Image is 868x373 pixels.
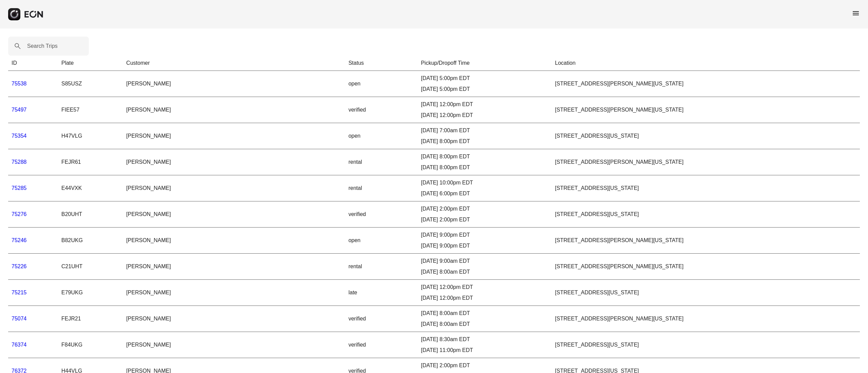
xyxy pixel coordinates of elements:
[421,205,548,213] div: [DATE] 2:00pm EDT
[552,254,860,280] td: [STREET_ADDRESS][PERSON_NAME][US_STATE]
[421,163,548,172] div: [DATE] 8:00pm EDT
[552,175,860,201] td: [STREET_ADDRESS][US_STATE]
[345,201,418,228] td: verified
[123,332,345,358] td: [PERSON_NAME]
[421,320,548,328] div: [DATE] 8:00am EDT
[58,254,123,280] td: C21UHT
[421,309,548,317] div: [DATE] 8:00am EDT
[12,290,27,295] a: 75215
[8,56,58,71] th: ID
[345,123,418,149] td: open
[345,280,418,306] td: late
[345,56,418,71] th: Status
[421,294,548,302] div: [DATE] 12:00pm EDT
[58,201,123,228] td: B20UHT
[421,74,548,82] div: [DATE] 5:00pm EDT
[552,56,860,71] th: Location
[345,175,418,201] td: rental
[345,228,418,254] td: open
[421,137,548,145] div: [DATE] 8:00pm EDT
[552,149,860,175] td: [STREET_ADDRESS][PERSON_NAME][US_STATE]
[345,149,418,175] td: rental
[58,71,123,97] td: S85USZ
[345,97,418,123] td: verified
[421,231,548,239] div: [DATE] 9:00pm EDT
[12,159,27,165] a: 75288
[12,133,27,139] a: 75354
[345,306,418,332] td: verified
[421,257,548,265] div: [DATE] 9:00am EDT
[12,342,27,348] a: 76374
[552,332,860,358] td: [STREET_ADDRESS][US_STATE]
[58,97,123,123] td: FIEE57
[12,81,27,86] a: 75538
[552,123,860,149] td: [STREET_ADDRESS][US_STATE]
[421,216,548,224] div: [DATE] 2:00pm EDT
[123,201,345,228] td: [PERSON_NAME]
[58,56,123,71] th: Plate
[552,201,860,228] td: [STREET_ADDRESS][US_STATE]
[123,123,345,149] td: [PERSON_NAME]
[58,175,123,201] td: E44VXK
[58,149,123,175] td: FEJR61
[421,100,548,109] div: [DATE] 12:00pm EDT
[421,283,548,291] div: [DATE] 12:00pm EDT
[58,228,123,254] td: B82UKG
[123,228,345,254] td: [PERSON_NAME]
[421,126,548,135] div: [DATE] 7:00am EDT
[123,175,345,201] td: [PERSON_NAME]
[552,97,860,123] td: [STREET_ADDRESS][PERSON_NAME][US_STATE]
[123,97,345,123] td: [PERSON_NAME]
[421,179,548,187] div: [DATE] 10:00pm EDT
[421,346,548,354] div: [DATE] 11:00pm EDT
[421,111,548,119] div: [DATE] 12:00pm EDT
[421,268,548,276] div: [DATE] 8:00am EDT
[123,71,345,97] td: [PERSON_NAME]
[12,211,27,217] a: 75276
[345,71,418,97] td: open
[345,254,418,280] td: rental
[12,316,27,321] a: 75074
[58,332,123,358] td: F84UKG
[417,56,551,71] th: Pickup/Dropoff Time
[58,280,123,306] td: E79UKG
[345,332,418,358] td: verified
[552,306,860,332] td: [STREET_ADDRESS][PERSON_NAME][US_STATE]
[27,42,58,50] label: Search Trips
[12,237,27,243] a: 75246
[421,242,548,250] div: [DATE] 9:00pm EDT
[552,228,860,254] td: [STREET_ADDRESS][PERSON_NAME][US_STATE]
[58,306,123,332] td: FEJR21
[552,280,860,306] td: [STREET_ADDRESS][US_STATE]
[12,185,27,191] a: 75285
[123,56,345,71] th: Customer
[123,280,345,306] td: [PERSON_NAME]
[421,190,548,198] div: [DATE] 6:00pm EDT
[421,335,548,343] div: [DATE] 8:30am EDT
[123,306,345,332] td: [PERSON_NAME]
[421,85,548,93] div: [DATE] 5:00pm EDT
[552,71,860,97] td: [STREET_ADDRESS][PERSON_NAME][US_STATE]
[421,361,548,370] div: [DATE] 2:00pm EDT
[123,149,345,175] td: [PERSON_NAME]
[12,107,27,113] a: 75497
[852,9,860,17] span: menu
[123,254,345,280] td: [PERSON_NAME]
[58,123,123,149] td: H47VLG
[12,263,27,269] a: 75226
[421,153,548,161] div: [DATE] 8:00pm EDT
